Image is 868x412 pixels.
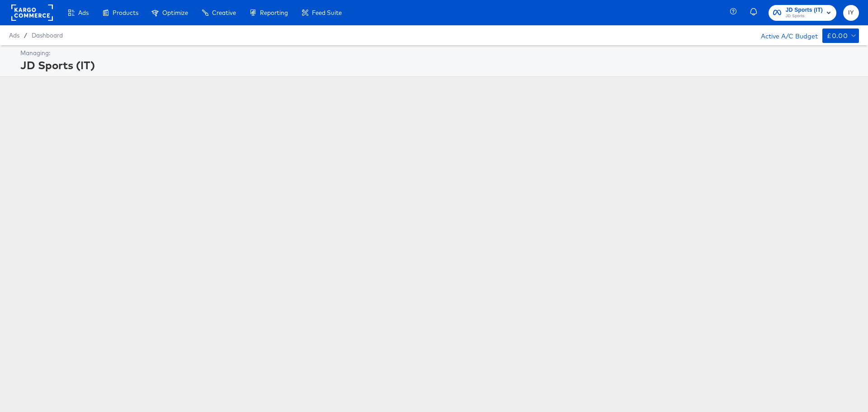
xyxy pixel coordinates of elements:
button: IY [843,5,859,21]
div: Managing: [20,49,857,57]
div: JD Sports (IT) [20,57,857,73]
a: Dashboard [32,32,63,39]
span: Products [113,9,138,16]
span: Ads [78,9,89,16]
span: Optimize [162,9,188,16]
div: £0.00 [827,30,848,42]
span: JD Sports [786,13,823,20]
span: Ads [9,32,19,39]
span: Reporting [260,9,288,16]
span: Feed Suite [312,9,342,16]
span: IY [847,8,855,18]
span: / [19,32,32,39]
button: JD Sports (IT)JD Sports [769,5,836,21]
span: JD Sports (IT) [786,5,823,15]
div: Active A/C Budget [751,28,818,42]
button: £0.00 [822,28,859,43]
span: Creative [212,9,236,16]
